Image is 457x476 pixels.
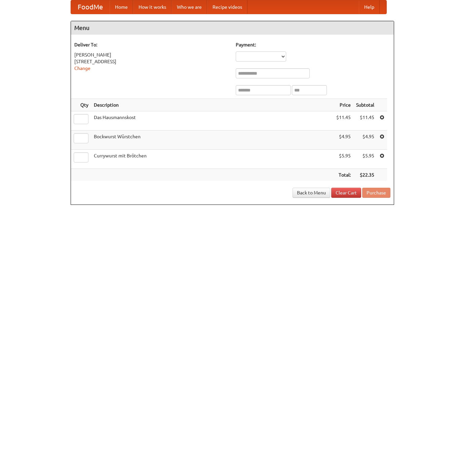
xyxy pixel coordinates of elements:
[74,66,90,71] a: Change
[353,169,377,181] th: $22.35
[110,0,133,14] a: Home
[353,131,377,150] td: $4.95
[353,99,377,111] th: Subtotal
[334,111,353,131] td: $11.45
[71,99,91,111] th: Qty
[172,0,207,14] a: Who we are
[91,99,334,111] th: Description
[71,0,110,14] a: FoodMe
[74,58,229,65] div: [STREET_ADDRESS]
[207,0,247,14] a: Recipe videos
[74,41,229,48] h5: Deliver To:
[334,150,353,169] td: $5.95
[293,188,330,198] a: Back to Menu
[331,188,361,198] a: Clear Cart
[359,0,380,14] a: Help
[133,0,172,14] a: How it works
[74,51,229,58] div: [PERSON_NAME]
[353,111,377,131] td: $11.45
[91,111,334,131] td: Das Hausmannskost
[71,21,394,35] h4: Menu
[236,41,390,48] h5: Payment:
[362,188,390,198] button: Purchase
[91,131,334,150] td: Bockwurst Würstchen
[334,169,353,181] th: Total:
[334,99,353,111] th: Price
[353,150,377,169] td: $5.95
[334,131,353,150] td: $4.95
[91,150,334,169] td: Currywurst mit Brötchen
